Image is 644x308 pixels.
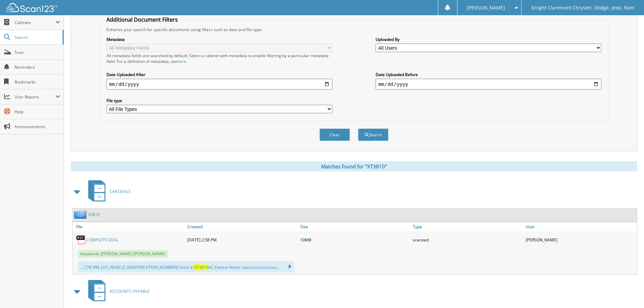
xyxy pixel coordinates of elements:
[84,178,131,205] a: CAR DEALS
[15,109,60,115] span: Help
[78,250,168,258] span: Keywords: [PERSON_NAME] [PERSON_NAME]
[376,37,601,42] label: Uploaded By
[177,58,186,64] a: here
[411,222,524,231] a: Type
[524,233,637,246] div: [PERSON_NAME]
[106,37,332,42] label: Metadata
[15,79,60,85] span: Bookmarks
[15,20,55,25] span: Cabinets
[103,27,605,32] div: Enhance your search for specific documents using filters such as date and file type.
[106,79,332,90] input: start
[194,264,208,270] span: XT3810
[71,161,637,171] div: Matches found for "XT3810"
[186,222,299,231] a: Created
[186,233,299,246] div: [DATE] 2:58 PM
[7,3,57,12] img: scan123-logo-white.svg
[610,276,644,308] iframe: Chat Widget
[103,16,181,23] legend: Additional Document Filters
[106,72,332,77] label: Date Uploaded After
[86,237,118,243] a: COMPLETE DEAL
[299,233,411,246] div: 10MB
[15,94,55,100] span: User Reports
[84,278,150,305] a: ACCOUNTS PAYABLE
[411,233,524,246] div: scanned
[15,34,59,40] span: Search
[15,49,60,55] span: Scan
[110,288,150,294] span: ACCOUNTS PAYABLE
[74,210,88,219] img: folder2.png
[467,6,505,10] span: [PERSON_NAME]
[73,222,186,231] a: File
[319,128,350,141] button: Clear
[524,222,637,231] a: User
[376,72,601,77] label: Date Uploaded Before
[299,222,411,231] a: Size
[76,235,86,245] img: PDF.png
[376,79,601,90] input: end
[106,53,332,64] div: All metadata fields are searched by default. Select a cabinet with metadata to enable filtering b...
[358,128,388,141] button: Search
[15,124,60,129] span: Announcements
[88,212,100,217] a: X3810
[15,64,60,70] span: Reminders
[78,261,294,273] div: ...,778 VIN: [US_VEHICLE_IDENTIFICATION_NUMBER] Stock #: AC Elettrie Motor ssiscscccsccsssscs...
[110,189,131,194] span: CAR DEALS
[531,6,634,10] span: Knight Claremont Chrysler, Dodge, Jeep, Ram
[106,98,332,103] label: File type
